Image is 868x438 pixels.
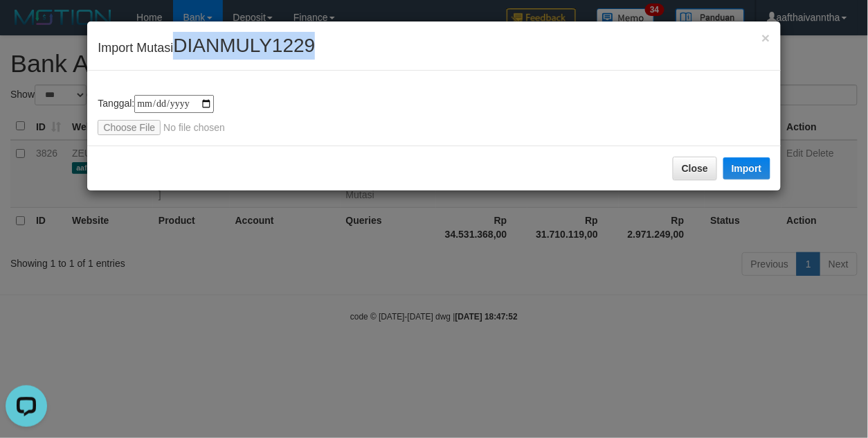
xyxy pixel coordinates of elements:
span: Import Mutasi [98,41,315,55]
div: Tanggal: [98,95,770,135]
button: Close [761,30,770,45]
button: Import [723,157,770,179]
button: Close [673,157,717,180]
button: Open LiveChat chat widget [6,6,47,47]
span: DIANMULY1229 [173,35,315,56]
span: × [761,30,770,46]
